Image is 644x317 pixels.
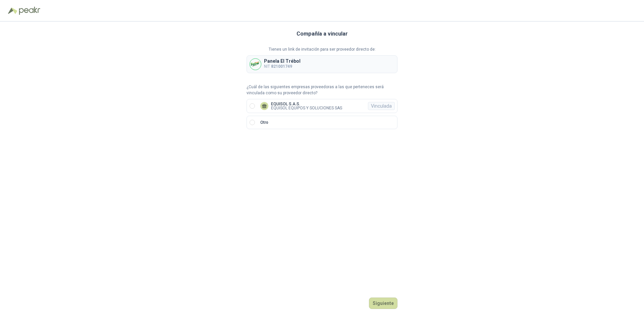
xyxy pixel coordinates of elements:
button: Siguiente [369,298,397,309]
p: Tienes un link de invitación para ser proveedor directo de: [247,46,397,53]
p: ¿Cuál de las siguientes empresas proveedoras a las que perteneces será vinculada como su proveedo... [247,84,397,97]
b: 821001749 [271,64,292,69]
p: Panela El Trébol [264,59,301,63]
img: Company Logo [250,59,261,70]
img: Logo [8,7,17,14]
p: EQUISOL S.A.S. [271,102,342,106]
div: Vinculada [368,102,395,110]
img: Peakr [19,7,40,15]
p: EQUISOL EQUIPOS Y SOLUCIONES SAS [271,106,342,110]
h3: Compañía a vincular [297,30,348,38]
p: Otro [260,119,268,126]
p: NIT [264,63,301,70]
